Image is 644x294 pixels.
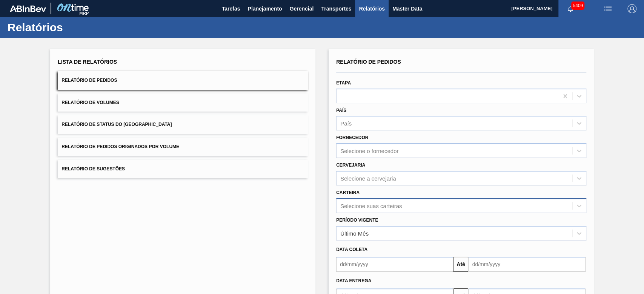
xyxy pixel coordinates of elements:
[336,162,365,168] label: Cervejaria
[222,4,240,13] span: Tarefas
[453,257,468,272] button: Até
[58,160,308,178] button: Relatório de Sugestões
[340,148,398,154] div: Selecione o fornecedor
[336,217,378,223] label: Período Vigente
[603,4,612,13] img: userActions
[336,278,371,283] span: Data entrega
[392,4,422,13] span: Master Data
[627,4,636,13] img: Logout
[340,120,352,127] div: País
[10,5,46,12] img: TNhmsLtSVTkK8tSr43FrP2fwEKptu5GPRR3wAAAABJRU5ErkJggg==
[61,166,125,171] span: Relatório de Sugestões
[8,23,141,32] h1: Relatórios
[58,59,117,65] span: Lista de Relatórios
[336,59,401,65] span: Relatório de Pedidos
[336,257,453,272] input: dd/mm/yyyy
[340,175,396,181] div: Selecione a cervejaria
[61,78,117,83] span: Relatório de Pedidos
[290,4,314,13] span: Gerencial
[247,4,282,13] span: Planejamento
[340,202,402,209] div: Selecione suas carteiras
[558,3,583,14] button: Notificações
[58,115,308,134] button: Relatório de Status do [GEOGRAPHIC_DATA]
[571,2,584,10] span: 5409
[336,80,351,86] label: Etapa
[336,108,346,113] label: País
[61,122,172,127] span: Relatório de Status do [GEOGRAPHIC_DATA]
[58,71,308,90] button: Relatório de Pedidos
[321,4,351,13] span: Transportes
[58,93,308,112] button: Relatório de Volumes
[61,100,119,105] span: Relatório de Volumes
[61,144,179,149] span: Relatório de Pedidos Originados por Volume
[336,247,367,252] span: Data coleta
[359,4,384,13] span: Relatórios
[336,135,368,140] label: Fornecedor
[336,190,360,195] label: Carteira
[58,138,308,156] button: Relatório de Pedidos Originados por Volume
[468,257,585,272] input: dd/mm/yyyy
[340,230,369,236] div: Último Mês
